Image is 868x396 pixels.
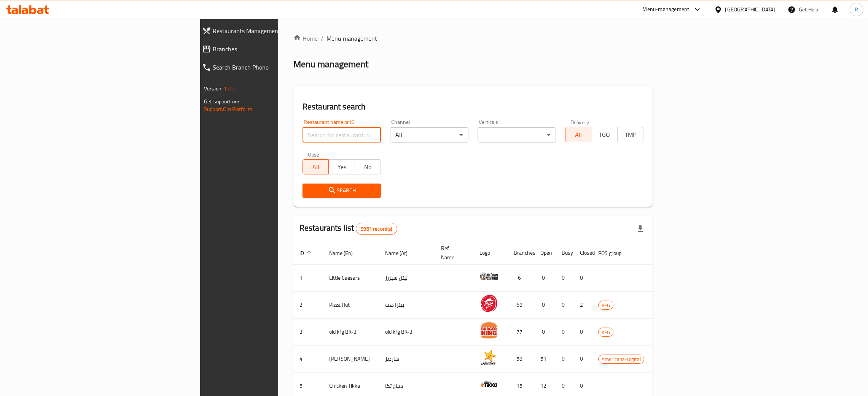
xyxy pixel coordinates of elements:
a: Search Branch Phone [196,58,345,76]
th: Open [534,241,556,265]
button: All [303,159,329,174]
span: Version: [204,84,223,93]
td: [PERSON_NAME] [323,345,379,372]
button: TGO [591,127,617,142]
label: Delivery [570,119,589,125]
span: ID [299,249,314,258]
input: Search for restaurant name or ID.. [303,127,381,143]
h2: Restaurants list [299,222,397,235]
div: [GEOGRAPHIC_DATA] [725,5,776,14]
td: 0 [574,265,592,291]
span: No [358,162,378,173]
a: Restaurants Management [196,22,345,40]
span: Branches [213,44,339,54]
a: Branches [196,40,345,58]
td: 0 [534,318,556,345]
td: 6 [508,265,534,291]
td: 0 [534,265,556,291]
h2: Restaurant search [303,101,643,112]
span: Yes [332,162,352,173]
td: 58 [508,345,534,372]
th: Busy [556,241,574,265]
td: old kfg BK-3 [323,318,379,345]
span: KFG [599,301,613,310]
h2: Menu management [293,58,368,70]
td: Pizza Hut [323,291,379,318]
div: ​ [478,127,556,143]
button: Yes [328,159,355,174]
button: Search [303,184,381,198]
span: Menu management [326,34,377,43]
span: KFG [599,328,613,337]
span: POS group [598,249,631,258]
div: All [390,127,468,143]
td: هارديز [379,345,435,372]
span: All [306,162,326,173]
span: Search [309,186,375,195]
td: 0 [574,345,592,372]
div: Menu-management [643,5,690,14]
a: Support.OpsPlatform [204,104,252,114]
th: Branches [508,241,534,265]
td: 2 [574,291,592,318]
button: All [565,127,591,142]
button: TMP [617,127,643,142]
span: Search Branch Phone [213,63,339,72]
img: Hardee's [479,348,499,367]
span: Restaurants Management [213,26,339,35]
td: old kfg BK-3 [379,318,435,345]
td: 0 [556,345,574,372]
img: Little Caesars [479,267,499,286]
th: Closed [574,241,592,265]
td: 51 [534,345,556,372]
td: Little Caesars [323,265,379,291]
img: old kfg BK-3 [479,321,499,340]
nav: breadcrumb [293,34,653,43]
span: 9961 record(s) [356,225,397,233]
td: 68 [508,291,534,318]
td: 0 [556,318,574,345]
div: Total records count [356,223,397,235]
td: ليتل سيزرز [379,265,435,291]
label: Upsell [308,152,322,157]
span: 1.0.0 [224,84,236,93]
th: Logo [473,241,508,265]
span: R [855,5,858,14]
td: 0 [574,318,592,345]
span: TMP [621,129,640,140]
span: Americana-Digital [599,355,644,364]
div: Export file [631,220,650,238]
span: Ref. Name [441,244,464,262]
span: TGO [594,129,614,140]
span: Name (Ar) [385,249,417,258]
img: Pizza Hut [479,294,499,313]
button: No [355,159,381,174]
span: All [569,129,588,140]
td: 0 [556,291,574,318]
td: بيتزا هت [379,291,435,318]
span: Get support on: [204,97,239,106]
td: 0 [556,265,574,291]
span: Name (En) [329,249,363,258]
img: Chicken Tikka [479,375,499,394]
td: 77 [508,318,534,345]
td: 0 [534,291,556,318]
